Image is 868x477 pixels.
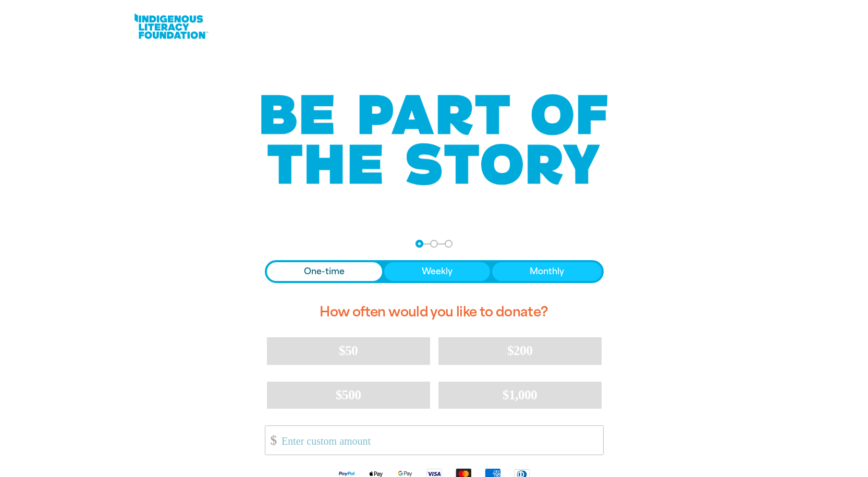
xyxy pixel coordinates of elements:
span: One-time [304,265,345,278]
button: Navigate to step 2 of 3 to enter your details [430,240,438,248]
button: Monthly [492,262,602,281]
button: Weekly [384,262,490,281]
button: $50 [267,337,430,364]
span: $ [265,429,277,452]
button: $500 [267,382,430,409]
button: Navigate to step 3 of 3 to enter your payment details [445,240,453,248]
div: Donation frequency [265,260,604,283]
span: $500 [336,387,361,402]
button: $200 [438,337,602,364]
button: $1,000 [438,382,602,409]
button: One-time [267,262,383,281]
span: Weekly [422,265,453,278]
input: Enter custom amount [274,426,603,455]
h2: How often would you like to donate? [265,296,604,329]
span: $1,000 [503,387,537,402]
span: Monthly [530,265,564,278]
img: Be part of the story [252,74,617,206]
span: $50 [339,343,358,358]
button: Navigate to step 1 of 3 to enter your donation amount [415,240,423,248]
span: $200 [507,343,533,358]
